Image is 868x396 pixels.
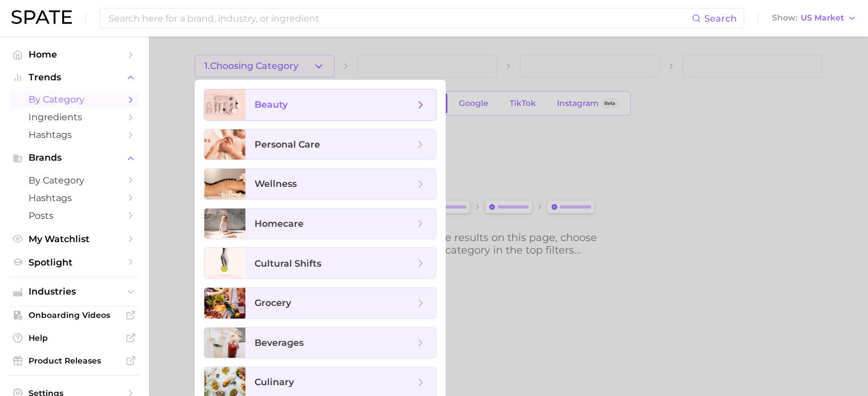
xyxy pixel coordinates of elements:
a: Posts [9,207,139,224]
a: Hashtags [9,126,139,144]
a: Product Releases [9,352,139,369]
button: Industries [9,283,139,300]
span: Show [772,15,797,21]
span: culinary [255,377,294,387]
span: Industries [29,287,120,297]
span: beauty [255,99,288,110]
span: Search [704,13,737,24]
span: Hashtags [29,193,120,203]
span: My Watchlist [29,234,120,244]
a: Home [9,46,139,63]
span: Trends [29,72,120,83]
a: by Category [9,91,139,108]
a: Hashtags [9,189,139,207]
a: Ingredients [9,108,139,126]
span: Ingredients [29,112,120,123]
span: cultural shifts [255,258,321,269]
span: Help [29,333,120,343]
a: Help [9,329,139,346]
button: Trends [9,69,139,86]
button: ShowUS Market [769,11,859,26]
span: Onboarding Videos [29,310,120,320]
a: by Category [9,172,139,189]
span: grocery [255,297,291,308]
span: homecare [255,218,304,229]
span: by Category [29,175,120,186]
a: Onboarding Videos [9,307,139,324]
span: Product Releases [29,356,120,366]
span: Posts [29,210,120,221]
a: My Watchlist [9,230,139,248]
span: by Category [29,94,120,105]
span: wellness [255,178,297,189]
span: Hashtags [29,129,120,140]
span: US Market [801,15,844,21]
span: beverages [255,337,304,348]
input: Search here for a brand, industry, or ingredient [107,9,692,28]
button: Brands [9,149,139,166]
span: personal care [255,139,320,150]
img: SPATE [11,10,72,24]
span: Spotlight [29,257,120,268]
span: Home [29,49,120,60]
span: Brands [29,153,120,163]
a: Spotlight [9,254,139,271]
